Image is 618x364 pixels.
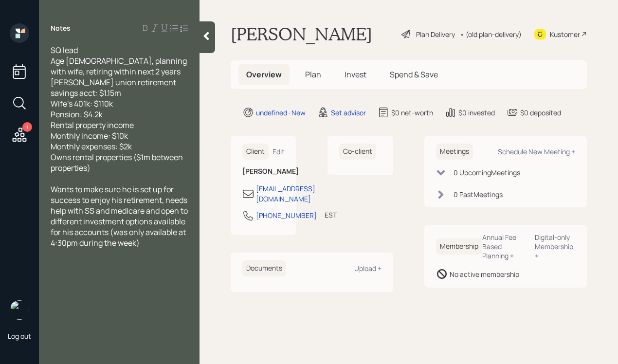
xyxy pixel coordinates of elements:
div: 0 Past Meeting s [454,189,503,200]
h1: [PERSON_NAME] [231,23,372,45]
div: Upload + [354,264,382,273]
span: Spend & Save [390,69,438,80]
div: Set advisor [331,108,366,118]
h6: Documents [242,260,286,276]
h6: [PERSON_NAME] [242,167,285,176]
div: Plan Delivery [416,29,455,39]
h6: Membership [436,238,482,255]
div: [PHONE_NUMBER] [256,210,317,220]
span: Wants to make sure he is set up for success to enjoy his retirement, needs help with SS and medic... [51,184,189,248]
div: Kustomer [550,29,580,39]
h6: Meetings [436,144,473,160]
div: $0 deposited [520,108,561,118]
span: Overview [246,69,282,80]
div: $0 net-worth [391,108,433,118]
div: • (old plan-delivery) [460,29,522,39]
div: Log out [8,331,31,341]
h6: Co-client [339,144,376,160]
div: $0 invested [458,108,495,118]
div: EST [325,210,337,220]
label: Notes [51,23,71,33]
img: robby-grisanti-headshot.png [10,300,29,320]
div: undefined · New [256,108,306,118]
span: SQ lead Age [DEMOGRAPHIC_DATA], planning with wife, retiring within next 2 years [PERSON_NAME] un... [51,45,188,173]
span: Plan [305,69,321,80]
div: Digital-only Membership + [535,233,575,260]
div: [EMAIL_ADDRESS][DOMAIN_NAME] [256,183,315,204]
div: Annual Fee Based Planning + [482,233,527,260]
div: Edit [273,147,285,156]
span: Invest [345,69,366,80]
div: 0 Upcoming Meeting s [454,167,520,178]
div: Schedule New Meeting + [498,147,575,156]
div: 1 [22,122,32,132]
h6: Client [242,144,269,160]
div: No active membership [450,269,519,279]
